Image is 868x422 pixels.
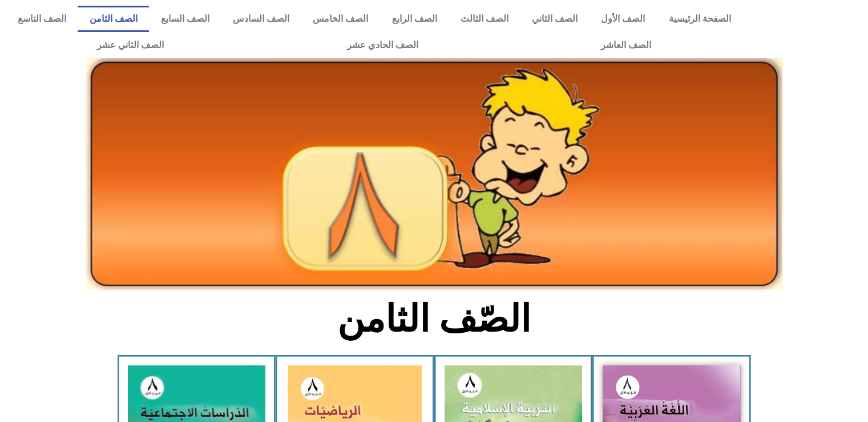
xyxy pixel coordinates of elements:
[520,6,589,32] a: الصف الثاني
[301,6,380,32] a: الصف الخامس
[449,6,520,32] a: الصف الثالث
[78,6,149,32] a: الصف الثامن
[6,32,255,58] a: الصف الثاني عشر
[255,32,509,58] a: الصف الحادي عشر
[149,6,221,32] a: الصف السابع
[510,32,742,58] a: الصف العاشر
[657,6,742,32] a: الصفحة الرئيسية
[221,6,301,32] a: الصف السادس
[6,6,78,32] a: الصف التاسع
[380,6,449,32] a: الصف الرابع
[245,297,623,341] h2: الصّف الثامن
[590,6,657,32] a: الصف الأول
